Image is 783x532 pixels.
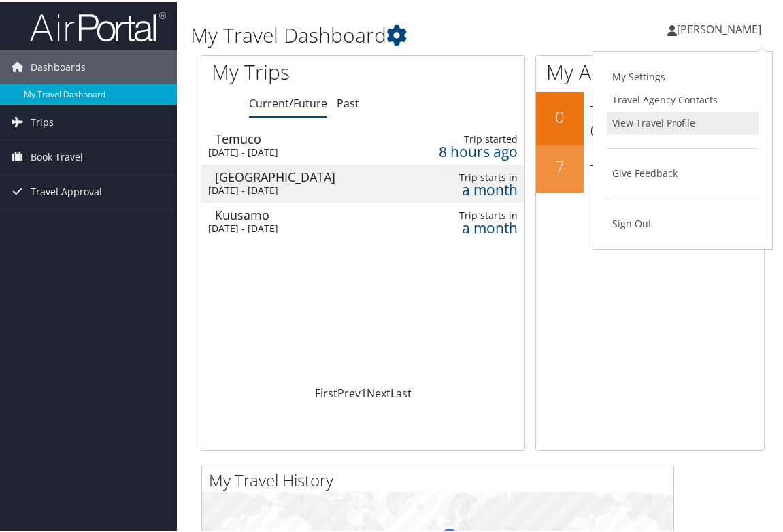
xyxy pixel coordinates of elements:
[315,384,337,399] a: First
[249,94,327,109] a: Current/Future
[422,131,518,144] div: Trip started
[536,103,584,127] h2: 0
[607,110,759,133] a: View Travel Profile
[667,7,775,48] a: [PERSON_NAME]
[422,169,518,182] div: Trip starts in
[190,19,580,48] h1: My Travel Dashboard
[607,86,759,110] a: Travel Agency Contacts
[422,182,518,194] div: a month
[590,93,764,137] h3: Travel Approvals Pending (Advisor Booked)
[607,63,759,86] a: My Settings
[208,220,377,233] div: [DATE] - [DATE]
[337,384,361,399] a: Prev
[422,207,518,220] div: Trip starts in
[536,153,584,176] h2: 7
[590,152,764,178] h3: Trips Missing Hotels
[536,90,764,142] a: 0Travel Approvals Pending (Advisor Booked)
[337,94,359,109] a: Past
[367,384,390,399] a: Next
[31,103,54,137] span: Trips
[215,207,384,219] div: Kuusamo
[607,160,759,183] a: Give Feedback
[607,210,759,233] a: Sign Out
[677,20,761,35] span: [PERSON_NAME]
[422,220,518,232] div: a month
[208,144,377,156] div: [DATE] - [DATE]
[215,131,384,143] div: Temuco
[31,48,86,82] span: Dashboards
[422,144,518,156] div: 8 hours ago
[31,173,102,207] span: Travel Approval
[361,384,367,399] a: 1
[30,9,166,41] img: airportal-logo.png
[212,56,380,84] h1: My Trips
[215,169,384,181] div: [GEOGRAPHIC_DATA]
[536,56,764,84] h1: My Action Items
[31,138,83,172] span: Book Travel
[208,182,377,195] div: [DATE] - [DATE]
[209,467,673,490] h2: My Travel History
[390,384,412,399] a: Last
[536,143,764,190] a: 7Trips Missing Hotels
